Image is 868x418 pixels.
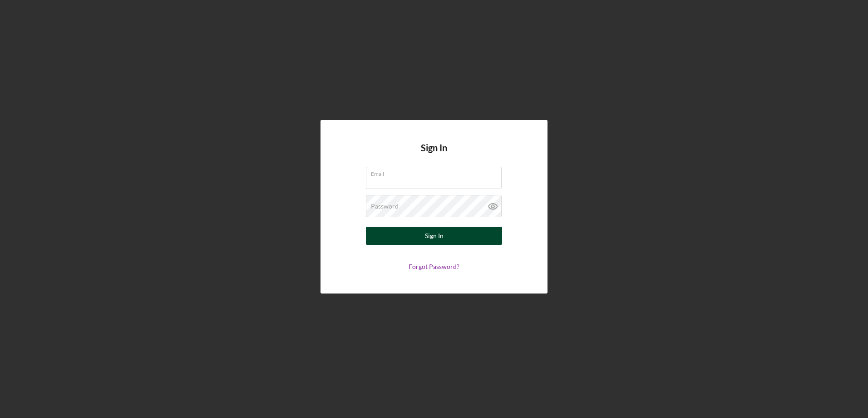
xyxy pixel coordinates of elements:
[425,227,444,245] div: Sign In
[421,143,447,167] h4: Sign In
[366,227,502,245] button: Sign In
[409,263,459,270] a: Forgot Password?
[371,167,502,177] label: Email
[371,203,399,210] label: Password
